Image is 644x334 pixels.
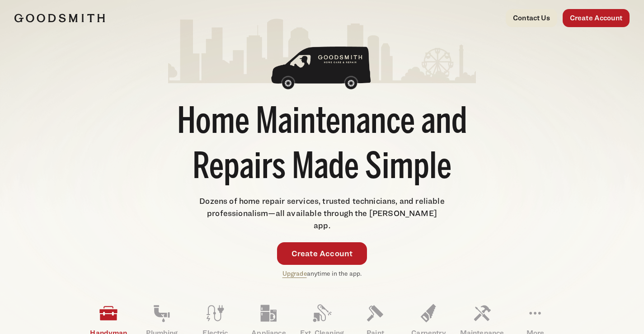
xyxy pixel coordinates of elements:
[282,268,362,279] p: anytime in the app.
[563,9,630,27] a: Create Account
[168,101,476,191] h1: Home Maintenance and Repairs Made Simple
[199,196,444,230] span: Dozens of home repair services, trusted technicians, and reliable professionalism—all available t...
[282,269,307,277] a: Upgrade
[14,14,105,23] img: Goodsmith
[506,9,557,27] a: Contact Us
[277,242,367,265] a: Create Account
